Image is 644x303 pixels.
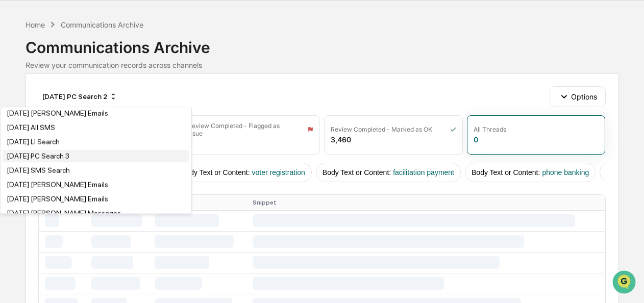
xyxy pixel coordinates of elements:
span: phone banking [542,168,589,176]
span: voter registration [252,168,305,176]
div: 3,460 [331,135,351,144]
div: Review Completed - Flagged as Issue [188,122,294,137]
a: 🔎Data Lookup [6,143,68,162]
th: Snippet [246,195,605,210]
button: Body Text or Content:voter registration [175,163,312,182]
img: icon [450,126,456,133]
div: Home [26,20,45,29]
span: Attestations [84,128,127,138]
th: Topic [148,195,246,210]
div: [DATE] LI Search [7,138,60,146]
p: How can we help? [10,21,186,37]
div: [DATE] PC Search 3 [7,152,69,160]
div: [DATE] SMS Search [7,166,70,174]
button: Options [550,86,605,107]
img: 1746055101610-c473b297-6a78-478c-a979-82029cc54cd1 [10,78,29,96]
div: [DATE] [PERSON_NAME] Emails [7,181,108,189]
span: facilitation payment [393,168,454,176]
div: 0 [474,135,478,144]
div: [DATE] All SMS [7,123,55,132]
div: We're available if you need us! [35,88,129,96]
div: Communications Archive [26,30,618,57]
div: Review Completed - Marked as OK [331,125,432,133]
div: [DATE] [PERSON_NAME] Emails [7,109,108,117]
button: Body Text or Content:phone banking [465,163,596,182]
div: Review your communication records across channels [26,61,618,69]
div: [DATE] [PERSON_NAME] Messages [7,209,121,217]
div: 🗄️ [74,129,82,137]
div: Communications Archive [61,20,143,29]
span: Preclearance [20,128,66,138]
div: [DATE] [PERSON_NAME] Emails [7,195,108,203]
a: Powered byPylon [72,172,123,180]
iframe: Open customer support [611,269,639,297]
span: Data Lookup [20,147,64,158]
div: 🔎 [10,148,18,157]
a: 🖐️Preclearance [6,124,70,142]
div: All Threads [474,125,506,133]
span: Pylon [102,172,123,180]
div: 🖐️ [10,129,18,137]
a: 🗄️Attestations [70,124,131,142]
button: Start new chat [174,81,186,93]
button: Body Text or Content:facilitation payment [316,163,461,182]
img: icon [307,126,313,133]
div: Start new chat [35,78,167,88]
div: [DATE] PC Search 2 [38,88,121,105]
